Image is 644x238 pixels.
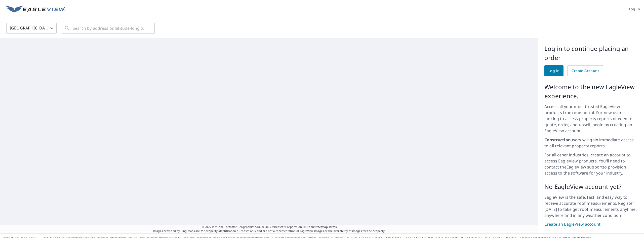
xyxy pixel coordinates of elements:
span: © 2025 TomTom, Earthstar Geographics SIO, © 2025 Microsoft Corporation, © [202,225,337,229]
span: Create Account [572,68,599,74]
a: Create Account [568,65,603,76]
img: EV Logo [6,6,65,13]
p: No EagleView account yet? [544,182,638,191]
input: Search by address or latitude-longitude [73,21,144,35]
a: OpenStreetMap [306,225,328,229]
p: Log in to continue placing an order [544,44,638,62]
a: Log in [544,65,563,76]
p: Access all your most trusted EagleView products from one portal. For new users looking to access ... [544,104,638,134]
a: Terms [329,225,337,229]
p: For all other industries, create an account to access EagleView products. You'll need to contact ... [544,152,638,176]
div: [GEOGRAPHIC_DATA] [6,21,57,35]
span: Log in [629,6,640,12]
a: Create an EagleView account [544,221,638,227]
strong: Construction [544,137,571,143]
p: users will gain immediate access to all relevant property reports. [544,137,638,149]
p: Welcome to the new EagleView experience. [544,82,638,100]
a: EagleView support [567,164,603,170]
span: Log in [548,68,559,74]
p: EagleView is the safe, fast, and easy way to receive accurate roof measurements. Register [DATE] ... [544,194,638,218]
